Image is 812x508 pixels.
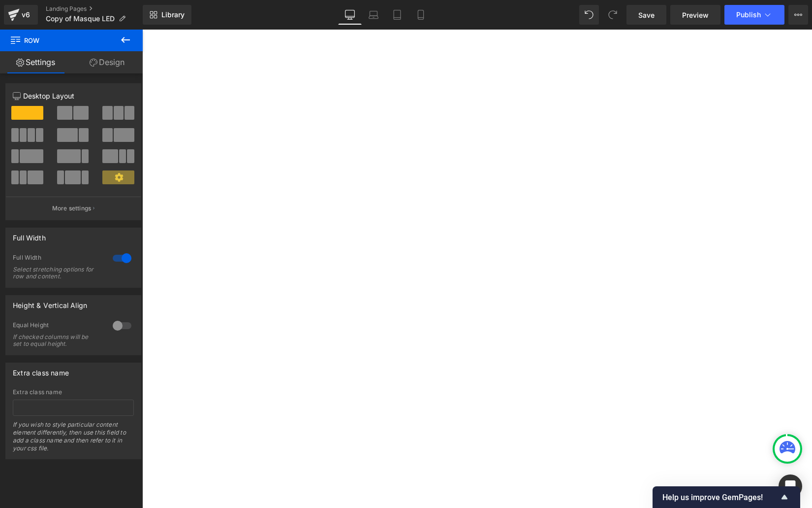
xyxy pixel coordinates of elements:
[662,491,790,503] button: Show survey - Help us improve GemPages!
[603,5,623,25] button: Redo
[13,363,69,377] div: Extra class name
[13,296,87,309] div: Height & Vertical Align
[13,228,46,242] div: Full Width
[682,10,709,20] span: Preview
[779,474,802,498] div: Open Intercom Messenger
[46,5,143,13] a: Landing Pages
[13,321,103,332] div: Equal Height
[161,10,185,19] span: Library
[6,197,141,220] button: More settings
[362,5,385,25] a: Laptop
[579,5,599,25] button: Undo
[724,5,784,25] button: Publish
[662,493,779,502] span: Help us improve GemPages!
[46,15,115,23] span: Copy of Masque LED
[638,10,655,20] span: Save
[13,254,103,264] div: Full Width
[670,5,720,25] a: Preview
[20,8,32,21] div: v6
[13,91,134,101] p: Desktop Layout
[338,5,362,25] a: Desktop
[409,5,433,25] a: Mobile
[13,266,101,280] div: Select stretching options for row and content.
[736,11,761,19] span: Publish
[13,421,134,459] div: If you wish to style particular content element differently, then use this field to add a class n...
[10,30,108,51] span: Row
[13,334,101,347] div: If checked columns will be set to equal height.
[143,5,191,25] a: New Library
[13,389,134,396] div: Extra class name
[385,5,409,25] a: Tablet
[52,204,92,213] p: More settings
[71,51,143,73] a: Design
[4,5,38,25] a: v6
[788,5,808,25] button: More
